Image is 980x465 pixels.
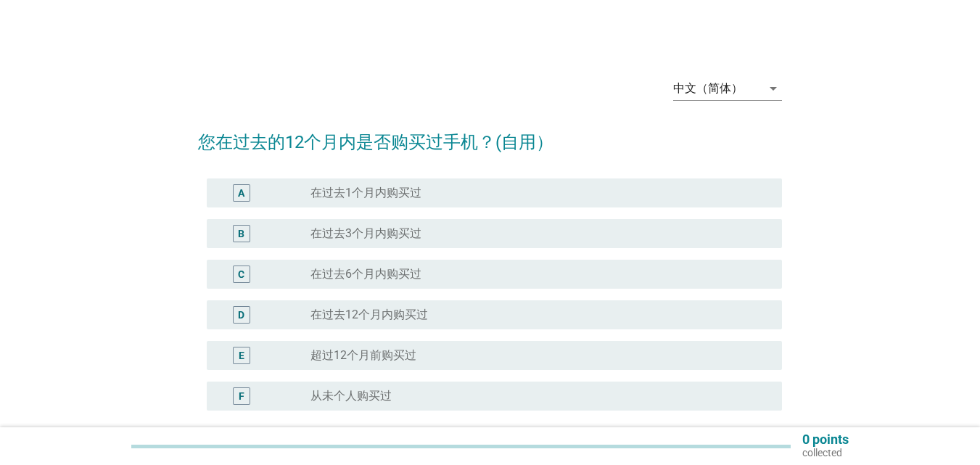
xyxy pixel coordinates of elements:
label: 在过去12个月内购买过 [310,308,428,322]
div: F [239,389,244,404]
div: D [238,308,244,323]
h2: 您在过去的12个月内是否购买过手机？(自用） [198,115,782,155]
i: arrow_drop_down [765,80,782,97]
div: 中文（简体） [673,82,743,95]
label: 在过去6个月内购买过 [310,267,421,281]
div: E [239,348,244,363]
label: 从未个人购买过 [310,389,392,403]
label: 在过去3个月内购买过 [310,226,421,241]
div: B [238,226,244,242]
p: 0 points [802,433,849,446]
div: A [238,186,244,201]
label: 超过12个月前购买过 [310,348,416,363]
p: collected [802,446,849,459]
label: 在过去1个月内购买过 [310,186,421,200]
div: C [238,267,244,282]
